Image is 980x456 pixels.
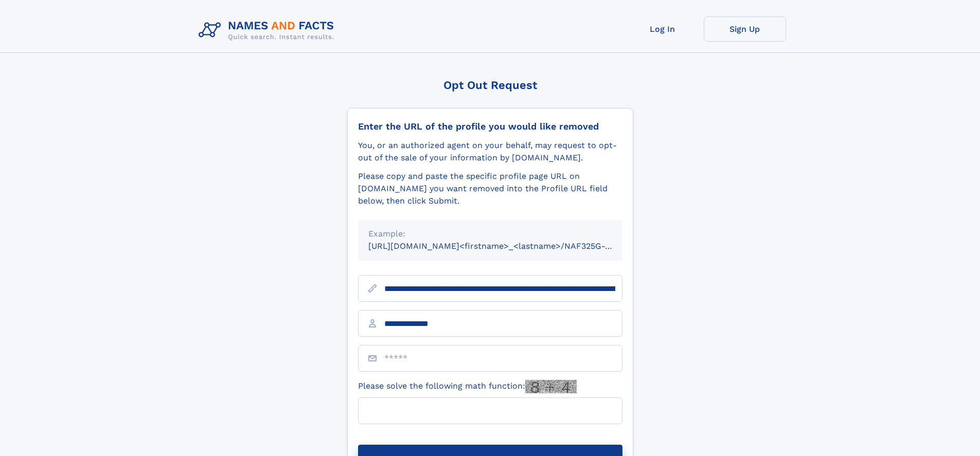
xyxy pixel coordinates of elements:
div: Enter the URL of the profile you would like removed [358,121,622,132]
div: Please copy and paste the specific profile page URL on [DOMAIN_NAME] you want removed into the Pr... [358,170,622,207]
div: Example: [368,228,612,240]
label: Please solve the following math function: [358,380,577,393]
img: Logo Names and Facts [194,16,343,44]
div: Opt Out Request [347,79,633,92]
a: Sign Up [704,16,786,42]
small: [URL][DOMAIN_NAME]<firstname>_<lastname>/NAF325G-xxxxxxxx [368,241,642,251]
a: Log In [621,16,704,42]
div: You, or an authorized agent on your behalf, may request to opt-out of the sale of your informatio... [358,139,622,164]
